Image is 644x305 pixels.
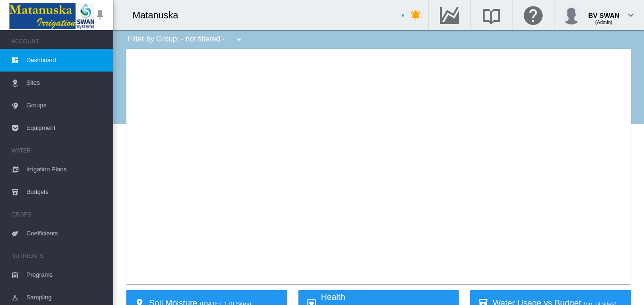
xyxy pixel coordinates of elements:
div: BV SWAN [588,7,619,16]
button: icon-bell-ring [406,6,425,24]
span: (Admin) [595,20,612,25]
div: Filter by Group: - not filtered - [121,30,251,49]
span: Programs [26,264,106,286]
md-icon: icon-menu-down [233,34,245,45]
span: Coefficients [26,222,106,245]
md-icon: Search the knowledge base [480,9,503,21]
span: Sites [26,72,106,94]
span: WATER [11,143,106,158]
md-icon: icon-pin [94,9,106,21]
span: Budgets [26,181,106,203]
md-icon: Click here for help [522,9,545,21]
button: icon-menu-down [230,30,248,49]
span: ACCOUNT [11,34,106,49]
md-icon: Go to the Data Hub [438,9,461,21]
img: Matanuska_LOGO.png [9,3,94,29]
span: Groups [26,94,106,117]
span: NUTRIENTS [11,249,106,264]
md-icon: icon-bell-ring [410,9,421,21]
md-icon: icon-chevron-down [625,9,636,21]
img: profile.jpg [562,6,581,24]
div: Matanuska [132,8,187,22]
span: CROPS [11,207,106,222]
span: Dashboard [26,49,106,72]
span: Irrigation Plans [26,158,106,181]
span: Equipment [26,117,106,139]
